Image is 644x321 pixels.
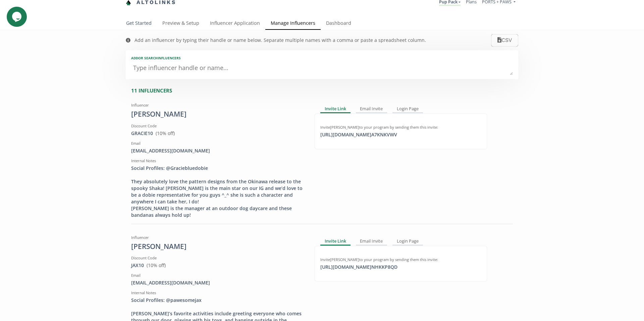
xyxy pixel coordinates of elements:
[131,158,304,164] div: Internal Notes
[135,37,426,44] div: Add an influencer by typing their handle or name below. Separate multiple names with a comma or p...
[356,238,387,246] div: Email Invite
[356,105,387,113] div: Email Invite
[131,130,153,136] a: GRACIE10
[320,257,481,262] div: Invite [PERSON_NAME] to your program by sending them this invite:
[147,262,166,268] span: ( 10 % off)
[321,17,357,30] a: Dashboard
[491,34,518,47] button: CSV
[131,165,304,218] div: Social Profiles: @Graciebluedobie They absolutely love the pattern designs from the Okinawa relea...
[131,56,513,60] div: Add or search INFLUENCERS
[392,105,423,113] div: Login Page
[131,147,304,154] div: [EMAIL_ADDRESS][DOMAIN_NAME]
[316,264,401,270] div: [URL][DOMAIN_NAME] NHKKP8QD
[131,123,304,129] div: Discount Code
[320,125,481,130] div: Invite [PERSON_NAME] to your program by sending them this invite:
[131,235,304,240] div: Influencer
[131,103,304,108] div: Influencer
[131,255,304,261] div: Discount Code
[320,238,351,246] div: Invite Link
[131,290,304,296] div: Internal Notes
[131,262,144,268] a: JAX10
[131,242,304,252] div: [PERSON_NAME]
[205,17,265,30] a: Influencer Application
[131,109,304,119] div: [PERSON_NAME]
[320,105,351,113] div: Invite Link
[156,130,175,136] span: ( 10 % off)
[131,87,518,94] div: 11 INFLUENCERS
[131,279,304,286] div: [EMAIL_ADDRESS][DOMAIN_NAME]
[157,17,205,30] a: Preview & Setup
[7,7,28,27] iframe: chat widget
[131,273,304,278] div: Email
[316,131,401,138] div: [URL][DOMAIN_NAME] A7KNKVWV
[392,238,423,246] div: Login Page
[131,141,304,146] div: Email
[121,17,157,30] a: Get Started
[265,17,321,30] a: Manage Influencers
